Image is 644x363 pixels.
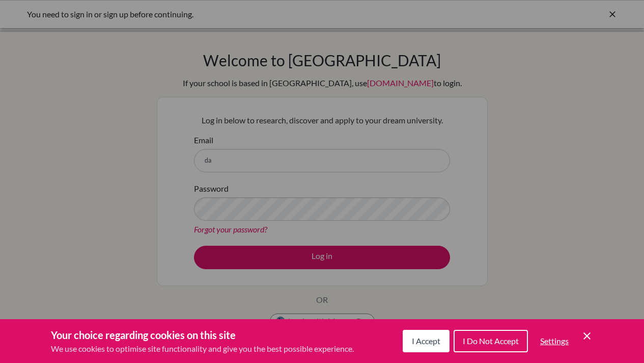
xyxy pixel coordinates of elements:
[51,327,354,343] h3: Your choice regarding cookies on this site
[51,343,354,355] p: We use cookies to optimise site functionality and give you the best possible experience.
[403,330,450,352] button: I Accept
[581,330,593,342] button: Save and close
[412,336,440,346] span: I Accept
[454,330,528,352] button: I Do Not Accept
[532,331,577,351] button: Settings
[463,336,519,346] span: I Do Not Accept
[540,336,569,346] span: Settings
